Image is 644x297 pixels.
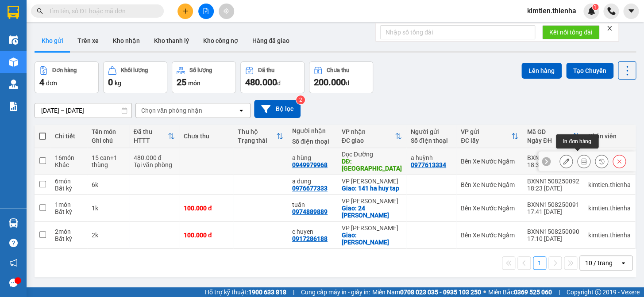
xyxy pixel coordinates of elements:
span: 0 [108,77,113,88]
img: phone-icon [607,7,615,15]
div: Bến Xe Nước Ngầm [461,205,518,212]
span: đ [277,80,281,87]
div: ĐC giao [341,137,394,144]
div: tuấn [292,201,333,208]
button: Trên xe [70,30,106,51]
button: caret-down [623,4,639,19]
span: Miền Nam [372,287,481,297]
span: | [559,287,560,297]
div: VP gửi [461,128,511,135]
span: 200.000 [314,77,346,88]
div: 17:41 [DATE] [527,208,579,215]
div: 1k [92,205,124,212]
input: Tìm tên, số ĐT hoặc mã đơn [49,6,153,16]
div: 18:23 [DATE] [527,185,579,192]
div: 6k [92,181,124,188]
span: plus [182,8,189,14]
div: 0974889889 [292,208,328,215]
span: 480.000 [245,77,277,88]
div: Chi tiết [55,133,83,140]
img: logo-vxr [8,6,19,19]
div: Bất kỳ [55,235,83,242]
button: Tạo Chuyến [566,63,613,79]
span: file-add [203,8,209,14]
div: Bến Xe Nước Ngầm [461,158,518,165]
div: 15 can+1 thùng [92,154,124,168]
div: kimtien.thienha [588,232,631,239]
button: Khối lượng0kg [103,61,167,93]
div: Đã thu [134,128,168,135]
div: VP [PERSON_NAME] [341,178,401,185]
span: caret-down [627,7,635,15]
div: Số điện thoại [411,137,452,144]
div: 0977613334 [411,161,446,168]
div: Tên món [92,128,124,135]
button: Đã thu480.000đ [240,61,305,93]
div: Sửa đơn hàng [559,155,573,168]
button: Hàng đã giao [245,30,297,51]
span: Kết nối tổng đài [549,27,592,37]
div: 2 món [55,228,83,235]
img: warehouse-icon [9,80,18,89]
div: BXNN1508250093 [527,154,579,161]
div: Ngày ĐH [527,137,572,144]
div: Ghi chú [92,137,124,144]
th: Toggle SortBy [337,125,406,148]
input: Nhập số tổng đài [380,25,535,39]
button: Chưa thu200.000đ [309,61,373,93]
span: Hỗ trợ kỹ thuật: [205,287,286,297]
div: DĐ: can lộc [341,158,401,172]
button: Lên hàng [521,63,562,79]
span: search [37,8,43,14]
span: Cung cấp máy in - giấy in: [301,287,370,297]
div: a dung [292,178,333,185]
div: Khối lượng [121,67,148,73]
div: 1 món [55,201,83,208]
div: Giao: 24 PHAN ĐÌNH PHÙNG [341,205,401,219]
button: file-add [198,4,214,19]
div: kimtien.thienha [588,181,631,188]
div: Tại văn phòng [134,161,175,168]
div: BXNN1508250092 [527,178,579,185]
div: 0949979968 [292,161,328,168]
div: 10 / trang [585,259,613,267]
th: Toggle SortBy [129,125,179,148]
div: VP [PERSON_NAME] [341,225,401,232]
span: đơn [46,80,57,87]
span: 4 [39,77,44,88]
div: Nhân viên [588,133,631,140]
strong: 0369 525 060 [514,289,552,296]
button: Kho gửi [35,30,70,51]
div: Mã GD [527,128,572,135]
span: ⚪️ [483,290,486,294]
img: warehouse-icon [9,57,18,67]
span: 25 [177,77,186,88]
img: icon-new-feature [587,7,595,15]
span: close [606,25,613,31]
th: Toggle SortBy [233,125,288,148]
div: kimtien.thienha [588,205,631,212]
button: 1 [533,256,546,270]
span: message [9,278,18,287]
div: 100.000 đ [184,232,229,239]
span: kimtien.thienha [520,5,583,16]
div: Đã thu [258,67,274,73]
button: Bộ lọc [254,100,301,118]
div: 18:39 [DATE] [527,161,579,168]
strong: 1900 633 818 [248,289,286,296]
div: Thu hộ [238,128,276,135]
button: aim [219,4,234,19]
div: c huyen [292,228,333,235]
span: aim [223,8,229,14]
span: đ [346,80,349,87]
div: 480.000 đ [134,154,175,161]
span: Miền Bắc [488,287,552,297]
div: In đơn hàng [556,134,598,148]
strong: 0708 023 035 - 0935 103 250 [400,289,481,296]
th: Toggle SortBy [456,125,523,148]
div: BXNN1508250090 [527,228,579,235]
div: 16 món [55,154,83,161]
span: | [293,287,294,297]
button: Kho nhận [106,30,147,51]
div: 100.000 đ [184,205,229,212]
